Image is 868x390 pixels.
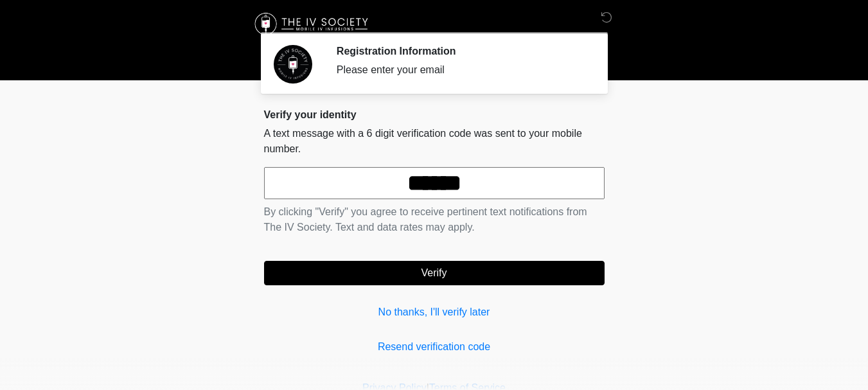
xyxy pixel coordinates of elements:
img: Agent Avatar [274,45,312,84]
button: Verify [264,261,605,285]
a: No thanks, I'll verify later [264,305,605,320]
p: A text message with a 6 digit verification code was sent to your mobile number. [264,126,605,157]
div: Please enter your email [337,62,585,78]
img: The IV Society Logo [251,10,374,39]
h2: Registration Information [337,45,585,57]
p: By clicking "Verify" you agree to receive pertinent text notifications from The IV Society. Text ... [264,204,605,235]
a: Resend verification code [264,339,605,355]
h2: Verify your identity [264,109,605,121]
